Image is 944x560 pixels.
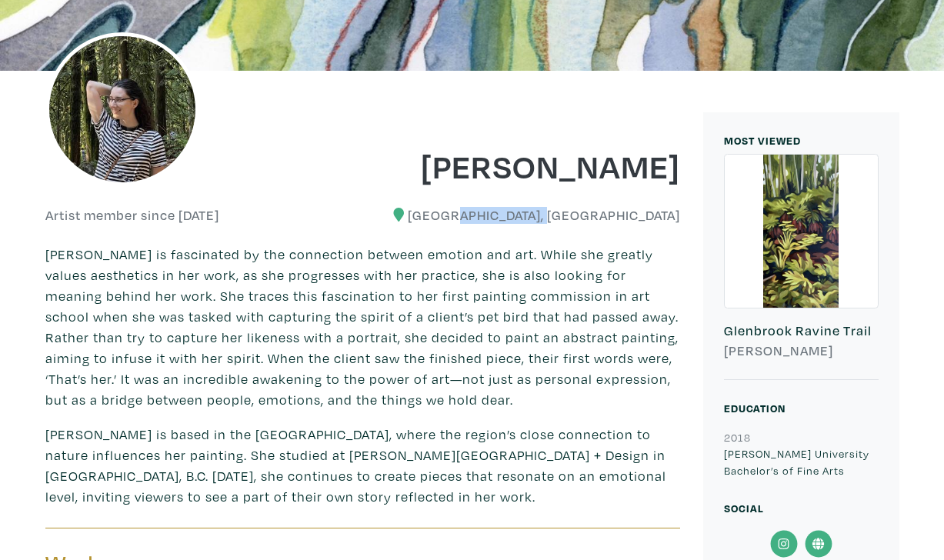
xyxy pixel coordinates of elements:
p: [PERSON_NAME] is fascinated by the connection between emotion and art. While she greatly values a... [45,244,680,410]
p: [PERSON_NAME] is based in the [GEOGRAPHIC_DATA], where the region’s close connection to nature in... [45,424,680,507]
h6: Glenbrook Ravine Trail [724,322,879,339]
img: phpThumb.php [45,32,199,186]
small: 2018 [724,430,751,445]
h6: [GEOGRAPHIC_DATA], [GEOGRAPHIC_DATA] [374,207,680,224]
small: Social [724,501,764,515]
h1: [PERSON_NAME] [374,145,680,186]
h6: [PERSON_NAME] [724,342,879,359]
small: Education [724,401,786,415]
p: [PERSON_NAME] University Bachelor’s of Fine Arts [724,445,879,478]
h6: Artist member since [DATE] [45,207,219,224]
a: Glenbrook Ravine Trail [PERSON_NAME] [724,154,879,381]
small: MOST VIEWED [724,133,801,148]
